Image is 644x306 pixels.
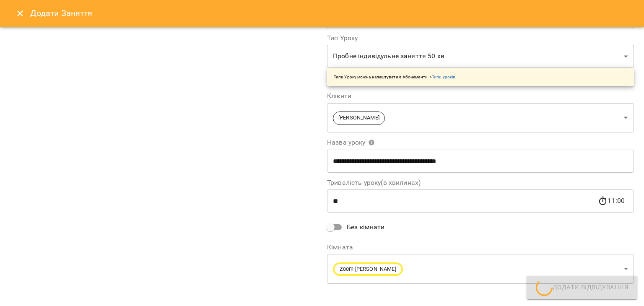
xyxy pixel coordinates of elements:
[327,179,634,186] label: Тривалість уроку(в хвилинах)
[327,93,634,99] label: Клієнти
[432,75,455,79] a: Типи уроків
[327,35,634,41] label: Тип Уроку
[334,74,455,80] p: Типи Уроку можна налаштувати в Абонементи ->
[327,103,634,132] div: [PERSON_NAME]
[327,244,634,251] label: Кімната
[333,114,384,122] span: [PERSON_NAME]
[327,139,375,146] span: Назва уроку
[30,7,634,20] h6: Додати Заняття
[10,3,30,23] button: Close
[347,222,385,232] span: Без кімнати
[368,139,375,146] svg: Вкажіть назву уроку або виберіть клієнтів
[327,45,634,68] div: Пробне індивідульне заняття 50 хв
[335,265,401,273] span: Zoom [PERSON_NAME]
[327,254,634,284] div: Zoom [PERSON_NAME]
